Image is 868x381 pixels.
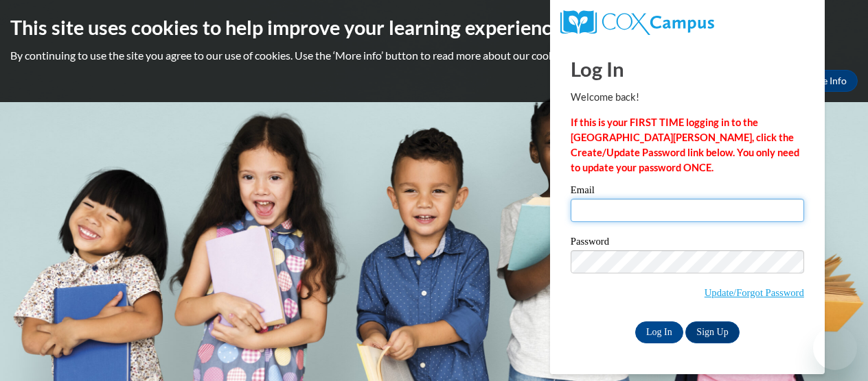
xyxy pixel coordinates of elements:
[10,48,858,63] p: By continuing to use the site you agree to our use of cookies. Use the ‘More info’ button to read...
[571,90,804,105] p: Welcome back!
[571,185,804,199] label: Email
[635,321,683,343] input: Log In
[793,70,858,92] a: More Info
[705,287,804,298] a: Update/Forgot Password
[813,326,857,370] iframe: Button to launch messaging window
[685,321,739,343] a: Sign Up
[10,14,858,41] h2: This site uses cookies to help improve your learning experience.
[571,55,804,83] h1: Log In
[571,116,799,173] strong: If this is your FIRST TIME logging in to the [GEOGRAPHIC_DATA][PERSON_NAME], click the Create/Upd...
[560,10,714,35] img: COX Campus
[571,236,804,250] label: Password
